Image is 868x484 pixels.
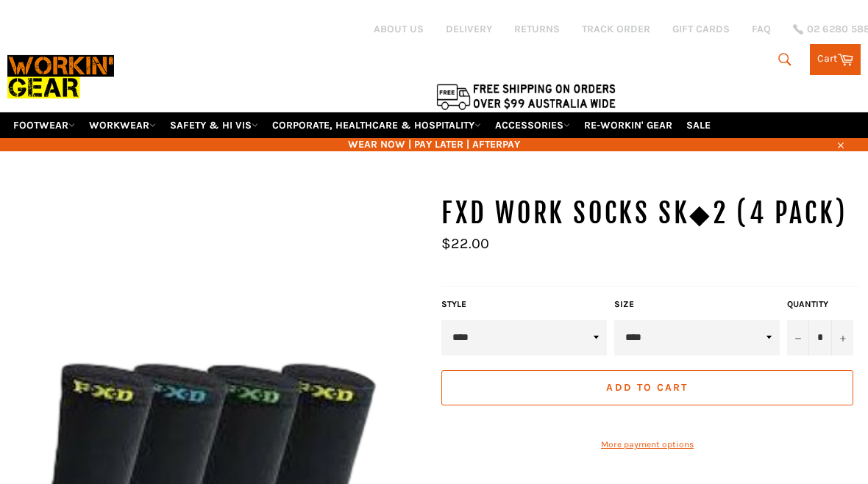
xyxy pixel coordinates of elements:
label: Style [441,298,607,311]
a: ACCESSORIES [489,112,576,138]
a: FAQ [752,22,771,36]
a: RETURNS [514,22,560,36]
a: SALE [680,112,716,138]
a: TRACK ORDER [582,22,650,36]
button: Increase item quantity by one [831,320,853,355]
a: SAFETY & HI VIS [164,112,264,138]
a: FOOTWEAR [7,112,81,138]
img: Workin Gear leaders in Workwear, Safety Boots, PPE, Uniforms. Australia's No.1 in Workwear [7,48,114,106]
a: DELIVERY [446,22,492,36]
a: RE-WORKIN' GEAR [578,112,678,138]
a: More payment options [441,438,853,451]
span: Add to Cart [606,381,688,394]
button: Add to Cart [441,370,853,405]
button: Reduce item quantity by one [787,320,809,355]
a: GIFT CARDS [672,22,730,36]
a: CORPORATE, HEALTHCARE & HOSPITALITY [266,112,487,138]
span: $22.00 [441,235,489,252]
label: Size [614,298,780,311]
span: WEAR NOW | PAY LATER | AFTERPAY [7,137,861,151]
a: WORKWEAR [83,112,162,138]
h1: FXD WORK SOCKS SK◆2 (4 Pack) [441,195,861,232]
a: Cart [810,44,861,75]
img: Flat $9.95 shipping Australia wide [434,81,618,112]
a: ABOUT US [374,22,424,36]
label: Quantity [787,298,853,311]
